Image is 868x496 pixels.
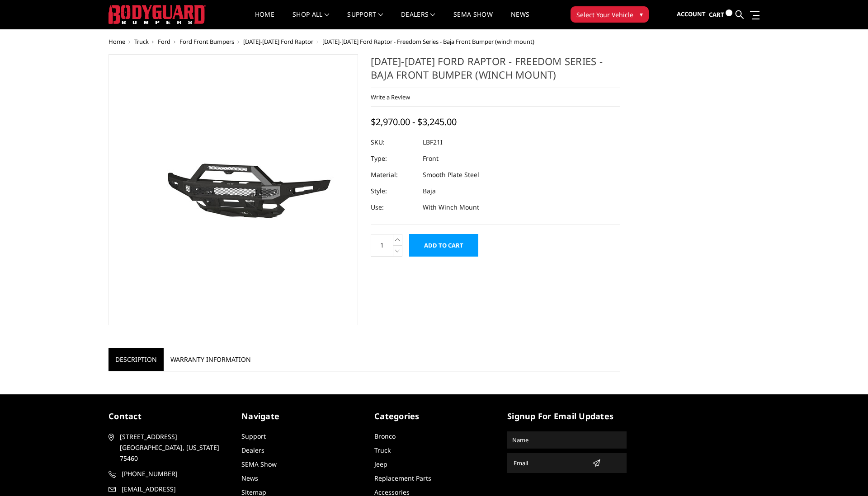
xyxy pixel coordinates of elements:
a: Account [677,2,706,27]
a: Jeep [374,460,387,468]
span: Account [677,10,706,18]
a: SEMA Show [453,11,493,29]
a: Home [108,37,125,46]
span: [DATE]-[DATE] Ford Raptor - Freedom Series - Baja Front Bumper (winch mount) [322,37,534,46]
a: Dealers [241,446,264,454]
dd: With Winch Mount [423,199,479,215]
button: Select Your Vehicle [571,6,649,23]
a: Warranty Information [164,348,258,371]
a: Bronco [374,432,396,440]
h5: signup for email updates [507,410,627,422]
a: News [511,11,529,29]
span: [PHONE_NUMBER] [122,468,226,479]
h5: contact [108,410,228,422]
span: Cart [709,10,724,19]
a: Support [347,11,383,29]
dd: Smooth Plate Steel [423,167,479,183]
a: [DATE]-[DATE] Ford Raptor [243,37,313,46]
a: [PHONE_NUMBER] [108,468,228,479]
a: Write a Review [371,93,410,101]
a: Ford Front Bumpers [179,37,234,46]
img: 2021-2025 Ford Raptor - Freedom Series - Baja Front Bumper (winch mount) [120,137,346,243]
dd: LBF21I [423,134,443,150]
h5: Navigate [241,410,361,422]
a: shop all [292,11,329,29]
a: SEMA Show [241,460,277,468]
a: Truck [134,37,149,46]
a: Cart [709,2,732,27]
img: BODYGUARD BUMPERS [108,5,206,24]
a: Truck [374,446,391,454]
a: Ford [158,37,170,46]
a: News [241,474,258,482]
input: Name [509,433,625,447]
dd: Baja [423,183,436,199]
a: 2021-2025 Ford Raptor - Freedom Series - Baja Front Bumper (winch mount) [108,54,358,325]
dd: Front [423,150,439,167]
dt: SKU: [371,134,416,150]
a: Home [255,11,274,29]
a: Description [108,348,164,371]
a: Support [241,432,266,440]
span: ▾ [640,9,643,19]
h5: Categories [374,410,494,422]
dt: Style: [371,183,416,199]
dt: Material: [371,167,416,183]
span: Select Your Vehicle [576,10,633,19]
span: $2,970.00 - $3,245.00 [371,116,457,128]
dt: Use: [371,199,416,215]
input: Email [510,456,589,470]
input: Add to Cart [409,234,478,257]
dt: Type: [371,150,416,167]
h1: [DATE]-[DATE] Ford Raptor - Freedom Series - Baja Front Bumper (winch mount) [371,54,620,88]
a: Dealers [401,11,435,29]
span: [STREET_ADDRESS] [GEOGRAPHIC_DATA], [US_STATE] 75460 [120,431,225,464]
a: Replacement Parts [374,474,431,482]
